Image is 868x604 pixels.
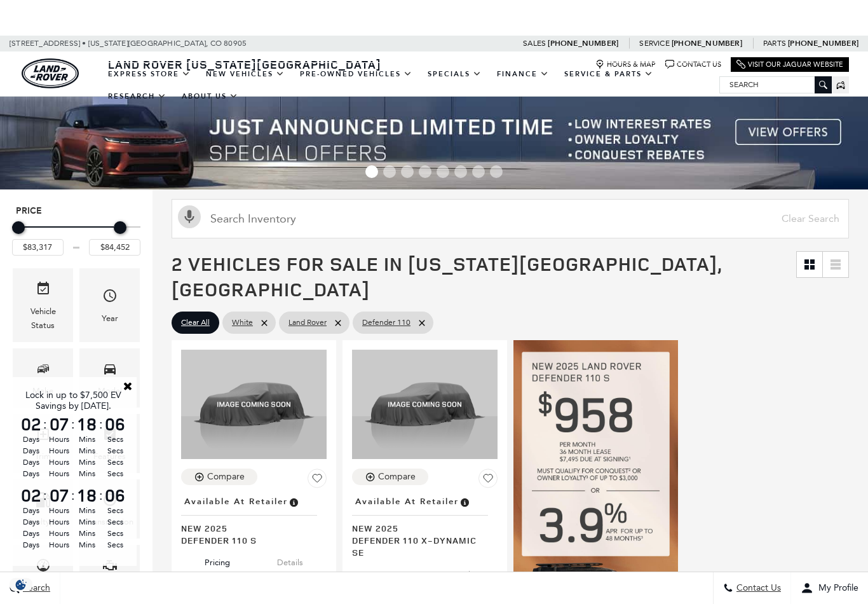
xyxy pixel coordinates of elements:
span: Mins [75,505,99,516]
span: Days [19,539,43,551]
span: Secs [103,468,127,479]
span: : [99,486,103,505]
div: Compare [378,471,416,483]
a: Hours & Map [595,60,656,69]
img: 2025 LAND ROVER Defender 110 X-Dynamic SE [352,350,498,459]
a: Specials [420,63,489,85]
div: Minimum Price [12,221,25,234]
span: 80905 [224,36,247,51]
div: Year [102,312,118,326]
div: Price [12,217,140,256]
button: Save Vehicle [308,469,327,493]
span: Go to slide 4 [419,165,431,178]
a: Contact Us [665,60,721,69]
span: Model [102,358,118,384]
span: Days [19,445,43,456]
span: Mins [75,468,99,479]
span: Contact Us [733,583,781,594]
span: Go to slide 3 [401,165,414,178]
span: Secs [103,516,127,528]
a: Land Rover [US_STATE][GEOGRAPHIC_DATA] [100,57,389,72]
span: Hours [47,528,71,539]
span: Land Rover [US_STATE][GEOGRAPHIC_DATA] [108,57,381,72]
span: Mins [75,434,99,445]
span: Days [19,468,43,479]
span: Secs [103,445,127,456]
button: pricing tab [353,558,423,586]
a: Available at RetailerNew 2025Defender 110 X-Dynamic SE [352,493,498,558]
span: 06 [103,486,127,504]
a: Available at RetailerNew 2025Defender 110 S [181,493,327,546]
button: Compare Vehicle [181,469,257,485]
span: Hours [47,456,71,468]
span: Secs [103,434,127,445]
span: Mins [75,445,99,456]
span: Go to slide 7 [472,165,485,178]
span: Hours [47,505,71,516]
div: VehicleVehicle Status [13,268,73,341]
a: EXPRESS STORE [100,63,198,85]
span: Hours [47,445,71,456]
svg: Click to toggle on voice search [178,205,201,228]
span: Hours [47,539,71,551]
span: Mileage [36,554,51,580]
span: Engine [102,554,118,580]
a: Visit Our Jaguar Website [736,60,843,69]
span: Defender 110 X-Dynamic SE [352,534,488,558]
span: Days [19,434,43,445]
span: Lock in up to $7,500 EV Savings by [DATE]. [25,390,121,411]
span: : [71,415,75,434]
span: Go to slide 2 [383,165,396,178]
span: Defender 110 S [181,534,317,546]
span: [STREET_ADDRESS] • [10,36,86,51]
h5: Price [16,205,137,217]
div: ModelModel [79,348,140,408]
span: Mins [75,516,99,528]
span: : [43,486,47,505]
div: Compare [207,471,245,483]
nav: Main Navigation [100,63,719,107]
button: Save Vehicle [478,469,498,493]
span: Available at Retailer [355,495,459,509]
img: 2025 LAND ROVER Defender 110 S [181,350,327,459]
span: 2 Vehicles for Sale in [US_STATE][GEOGRAPHIC_DATA], [GEOGRAPHIC_DATA] [172,251,722,302]
a: Finance [489,63,557,85]
a: [PHONE_NUMBER] [672,38,742,48]
div: YearYear [79,268,140,341]
span: Make [36,358,51,384]
button: pricing tab [182,546,252,574]
span: Secs [103,505,127,516]
span: Hours [47,516,71,528]
div: Vehicle Status [22,305,64,333]
span: Year [102,285,118,311]
span: Vehicle is in stock and ready for immediate delivery. Due to demand, availability is subject to c... [288,495,299,509]
span: Defender 110 [362,315,410,331]
a: About Us [174,85,246,107]
span: Vehicle is in stock and ready for immediate delivery. Due to demand, availability is subject to c... [459,495,470,509]
input: Search [720,77,831,92]
span: 06 [103,415,127,433]
span: Secs [103,539,127,551]
span: Hours [47,468,71,479]
span: : [99,415,103,434]
span: : [71,486,75,505]
span: My Profile [813,583,858,594]
section: Click to Open Cookie Consent Modal [6,578,36,591]
span: Mins [75,456,99,468]
a: New Vehicles [198,63,292,85]
span: Days [19,505,43,516]
span: 18 [75,486,99,504]
input: Search Inventory [172,199,849,238]
a: Pre-Owned Vehicles [292,63,420,85]
span: Hours [47,434,71,445]
button: details tab [426,558,496,586]
span: 18 [75,415,99,433]
a: Close [122,380,133,392]
img: Land Rover [22,58,79,88]
span: Clear All [181,315,210,331]
span: Days [19,528,43,539]
span: Mins [75,539,99,551]
span: 07 [47,415,71,433]
span: Go to slide 8 [490,165,503,178]
span: 07 [47,486,71,504]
